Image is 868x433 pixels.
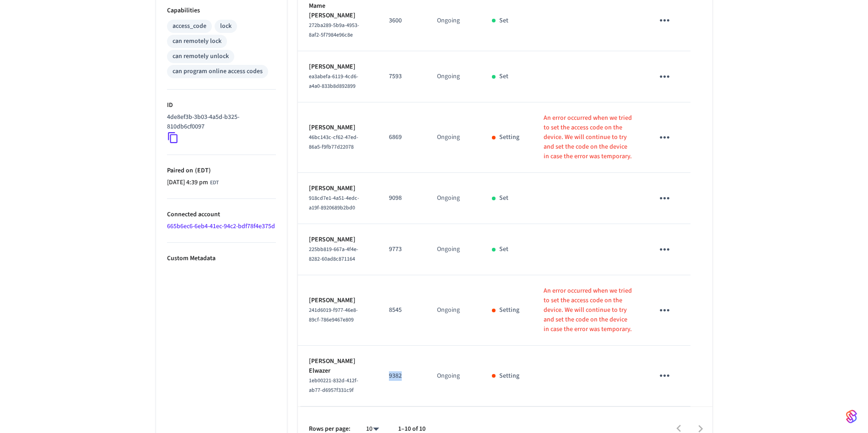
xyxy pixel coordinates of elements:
[309,123,367,133] p: [PERSON_NAME]
[499,193,508,203] p: Set
[167,6,276,16] p: Capabilities
[309,235,367,245] p: [PERSON_NAME]
[389,245,415,254] p: 9773
[846,409,857,424] img: SeamLogoGradient.69752ec5.svg
[389,371,415,381] p: 9382
[426,224,481,275] td: Ongoing
[389,133,415,142] p: 6869
[167,178,219,187] div: America/New_York
[389,305,415,315] p: 8545
[499,245,508,254] p: Set
[499,133,519,142] p: Setting
[309,357,367,376] p: [PERSON_NAME] Elwazer
[167,210,276,219] p: Connected account
[220,21,232,31] div: lock
[426,346,481,406] td: Ongoing
[309,246,358,263] span: 225bb819-667a-4f4e-8282-60ad8c871164
[193,166,211,175] span: ( EDT )
[544,113,632,161] p: An error occurred when we tried to set the access code on the device. We will continue to try and...
[499,16,508,26] p: Set
[173,37,221,46] div: can remotely lock
[309,134,358,151] span: 46bc143c-cf62-47ed-86a5-f9fb77d22078
[499,371,519,381] p: Setting
[309,184,367,193] p: [PERSON_NAME]
[309,21,359,39] span: 272ba289-5b9a-4953-8af2-5f7984e96c8e
[167,101,276,110] p: ID
[167,178,208,187] span: [DATE] 4:39 pm
[173,52,229,61] div: can remotely unlock
[499,305,519,315] p: Setting
[173,67,263,76] div: can program online access codes
[309,194,359,212] span: 918cd7e1-4a51-4edc-a19f-8920689b2bd0
[309,62,367,72] p: [PERSON_NAME]
[426,173,481,224] td: Ongoing
[309,296,367,305] p: [PERSON_NAME]
[389,16,415,26] p: 3600
[309,73,358,90] span: ea3abefa-6119-4cd6-a4a0-833b8d892899
[389,193,415,203] p: 9098
[210,179,219,187] span: EDT
[167,222,275,231] a: 665b6ec6-6eb4-41ec-94c2-bdf78f4e375d
[167,254,276,263] p: Custom Metadata
[167,166,276,176] p: Paired on
[426,102,481,173] td: Ongoing
[309,1,367,21] p: Mame [PERSON_NAME]
[309,306,358,324] span: 241d6019-f977-46e8-89cf-786e9467e809
[173,21,206,31] div: access_code
[167,112,272,132] p: 4de8ef3b-3b03-4a5d-b325-810db6cf0097
[426,275,481,346] td: Ongoing
[499,72,508,81] p: Set
[426,51,481,102] td: Ongoing
[544,286,632,334] p: An error occurred when we tried to set the access code on the device. We will continue to try and...
[309,377,358,394] span: 1eb00221-832d-412f-ab77-d6957f331c9f
[389,72,415,81] p: 7593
